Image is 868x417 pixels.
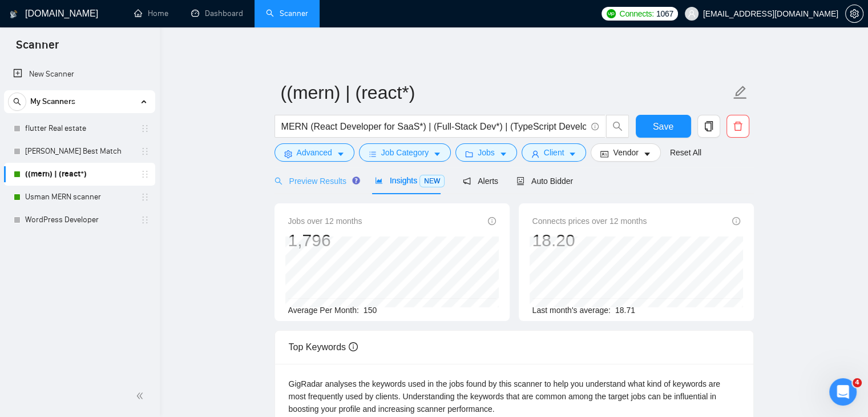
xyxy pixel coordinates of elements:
span: edit [733,85,748,100]
span: 150 [364,306,377,315]
span: 1067 [656,7,673,20]
span: copy [698,121,720,131]
span: holder [140,124,150,133]
span: Advanced [297,146,332,159]
div: 18.20 [532,230,647,251]
button: delete [726,115,749,138]
span: info-circle [488,217,496,225]
span: 18.71 [615,306,635,315]
button: Save [636,115,691,138]
div: Top Keywords [289,331,740,363]
span: info-circle [591,123,599,130]
a: Reset All [670,146,701,159]
span: Auto Bidder [516,177,573,186]
span: search [607,121,628,131]
a: searchScanner [266,9,308,18]
span: caret-down [433,150,441,158]
span: holder [140,215,150,224]
span: Client [544,146,564,159]
span: Average Per Month: [288,306,359,315]
span: info-circle [349,342,358,351]
span: Insights [375,176,445,185]
a: New Scanner [13,63,146,86]
span: Jobs [478,146,495,159]
span: user [688,10,696,18]
a: ((mern) | (react*) [25,163,134,186]
span: Jobs over 12 months [288,215,362,227]
span: bars [369,150,377,158]
span: Job Category [381,146,429,159]
iframe: Intercom live chat [829,378,857,406]
span: setting [284,150,292,158]
img: upwork-logo.png [607,9,616,18]
span: notification [463,177,471,185]
span: caret-down [337,150,345,158]
img: logo [10,5,18,23]
span: holder [140,170,150,179]
span: search [274,177,282,185]
div: 1,796 [288,230,362,251]
span: caret-down [643,150,651,158]
span: Scanner [7,37,68,61]
span: area-chart [375,177,383,185]
span: holder [140,147,150,156]
span: folder [465,150,473,158]
span: Vendor [613,146,638,159]
span: delete [727,121,749,131]
span: Last month's average: [532,306,611,315]
button: settingAdvancedcaret-down [274,143,354,162]
a: [PERSON_NAME] Best Match [25,140,134,163]
a: setting [845,9,863,18]
li: My Scanners [4,90,155,231]
button: search [606,115,629,138]
a: WordPress Developer [25,209,134,231]
span: Save [653,119,673,134]
a: flutter Real estate [25,117,134,140]
a: homeHome [134,9,168,18]
span: Preview Results [274,177,357,186]
button: search [8,93,26,111]
span: 4 [853,378,862,387]
div: GigRadar analyses the keywords used in the jobs found by this scanner to help you understand what... [289,378,740,415]
span: Connects prices over 12 months [532,215,647,227]
span: My Scanners [30,90,75,113]
button: setting [845,5,863,23]
span: double-left [136,390,147,402]
span: caret-down [568,150,576,158]
span: setting [846,9,863,18]
span: search [9,98,26,106]
span: Alerts [463,177,498,186]
span: idcard [600,150,608,158]
span: NEW [419,175,445,187]
div: Tooltip anchor [351,175,361,186]
span: robot [516,177,524,185]
button: barsJob Categorycaret-down [359,143,451,162]
button: idcardVendorcaret-down [591,143,660,162]
a: dashboardDashboard [191,9,243,18]
button: copy [697,115,720,138]
span: holder [140,193,150,202]
li: New Scanner [4,63,155,86]
button: userClientcaret-down [522,143,587,162]
span: Connects: [619,7,653,20]
input: Search Freelance Jobs... [281,119,586,134]
span: info-circle [732,217,740,225]
span: user [531,150,539,158]
a: Usman MERN scanner [25,186,134,209]
button: folderJobscaret-down [455,143,517,162]
span: caret-down [499,150,507,158]
input: Scanner name... [281,78,730,107]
